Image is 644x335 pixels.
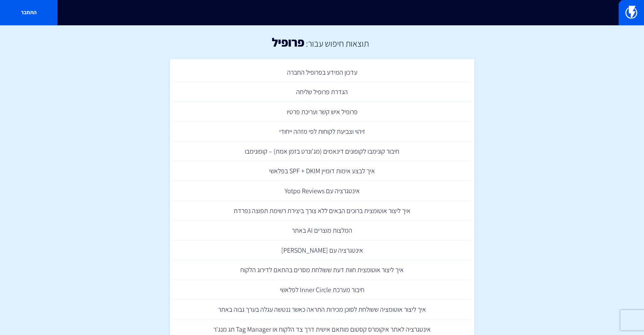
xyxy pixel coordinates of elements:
[173,102,471,122] a: פרופיל איש קשר ועריכת פרטיו
[173,221,471,240] a: המלצות מוצרים AI באתר
[173,201,471,221] a: איך ליצור אוטומצית ברוכים הבאים ללא צורך ביצירת רשימת תפוצה נפרדת
[173,82,471,102] a: הגדרת פרופיל שליחה
[173,181,471,201] a: אינטגרציה עם Yotpo Reviews
[173,161,471,181] a: איך לבצע אימות דומיין SPF + DKIM בפלאשי
[272,35,304,49] h1: פרופיל
[173,260,471,280] a: איך ליצור אוטומצית חוות דעת ששולחת מסרים בהתאם לדירוג הלקוח
[173,280,471,300] a: חיבור מערכת Inner Circle לפלאשי
[173,141,471,161] a: חיבור קונימבו לקופונים דינאמים (מג'ונרט בזמן אמת) – קופונימבו
[304,38,369,48] h2: תוצאות חיפוש עבור:
[173,122,471,141] a: זיהוי וצביעת לקוחות לפי מזהה ייחודי
[173,62,471,82] a: עדכון המידע בפרופיל החברה
[173,240,471,260] a: אינטגרציה עם [PERSON_NAME]
[173,300,471,319] a: איך ליצור אוטומציה ששולחת לסוכן מכירות התראה כאשר ננטשה עגלה בערך גבוה באתר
